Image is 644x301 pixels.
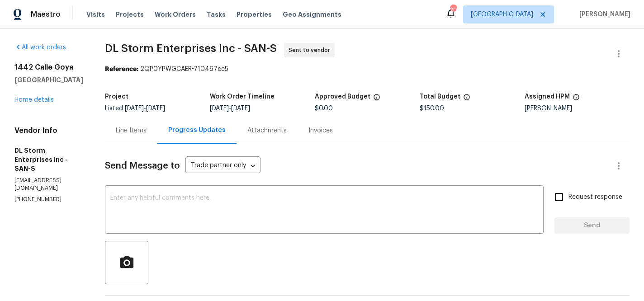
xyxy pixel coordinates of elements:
span: [GEOGRAPHIC_DATA] [471,10,533,19]
h5: DL Storm Enterprises Inc - SAN-S [14,146,83,173]
a: All work orders [14,44,66,51]
span: Send Message to [105,161,180,170]
span: Visits [86,10,105,19]
div: [PERSON_NAME] [525,105,630,112]
span: Properties [237,10,272,19]
span: Request response [568,193,622,202]
h5: Project [105,94,128,100]
span: - [125,105,165,112]
div: Progress Updates [168,126,226,135]
span: Listed [105,105,165,112]
h5: Assigned HPM [525,94,570,100]
span: $150.00 [420,105,444,112]
span: $0.00 [315,105,333,112]
h5: Work Order Timeline [210,94,275,100]
span: Sent to vendor [289,46,334,55]
div: Trade partner only [185,159,260,174]
span: - [210,105,250,112]
h2: 1442 Calle Goya [14,63,83,72]
div: Line Items [116,126,147,135]
span: The total cost of line items that have been proposed by Opendoor. This sum includes line items th... [463,94,470,105]
div: Invoices [308,126,333,135]
p: [PHONE_NUMBER] [14,196,83,203]
div: Attachments [247,126,287,135]
h5: Approved Budget [315,94,370,100]
h5: Total Budget [420,94,460,100]
span: [DATE] [210,105,229,112]
div: 20 [450,5,456,14]
div: 2QP0YPWGCAER-710467cc5 [105,65,630,74]
b: Reference: [105,66,138,72]
span: Projects [116,10,144,19]
a: Home details [14,97,54,103]
span: DL Storm Enterprises Inc - SAN-S [105,43,277,54]
p: [EMAIL_ADDRESS][DOMAIN_NAME] [14,177,83,192]
span: Geo Assignments [283,10,341,19]
span: The total cost of line items that have been approved by both Opendoor and the Trade Partner. This... [373,94,380,105]
span: [DATE] [125,105,144,112]
h4: Vendor Info [14,126,83,135]
span: The hpm assigned to this work order. [573,94,580,105]
span: [PERSON_NAME] [576,10,630,19]
span: [DATE] [146,105,165,112]
span: Tasks [207,11,226,18]
span: Work Orders [155,10,196,19]
span: Maestro [31,10,61,19]
h5: [GEOGRAPHIC_DATA] [14,75,83,85]
span: [DATE] [231,105,250,112]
